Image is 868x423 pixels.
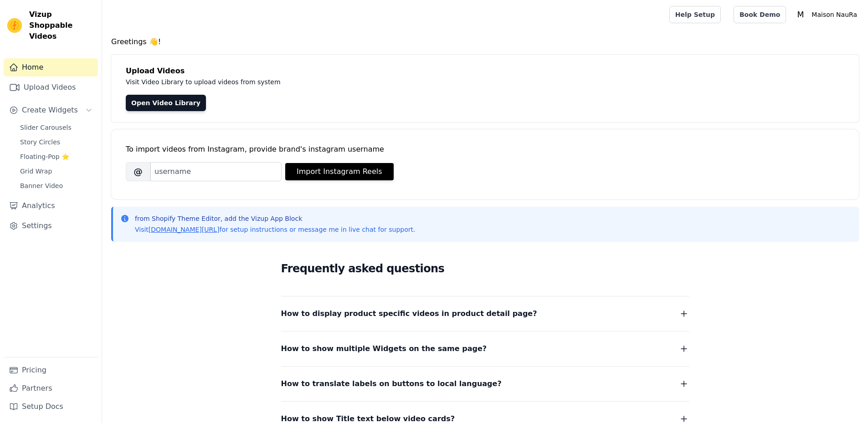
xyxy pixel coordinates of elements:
a: Settings [4,217,98,235]
a: Partners [4,379,98,398]
button: Create Widgets [4,101,98,119]
a: Setup Docs [4,398,98,416]
a: Open Video Library [126,95,206,111]
p: Visit for setup instructions or message me in live chat for support. [135,225,415,234]
a: [DOMAIN_NAME][URL] [149,226,220,233]
a: Book Demo [734,6,786,23]
span: Banner Video [20,181,63,190]
button: How to show multiple Widgets on the same page? [281,342,689,355]
p: from Shopify Theme Editor, add the Vizup App Block [135,214,415,223]
a: Banner Video [15,179,98,192]
h4: Greetings 👋! [111,36,859,47]
span: Floating-Pop ⭐ [20,152,69,161]
span: Slider Carousels [20,123,72,132]
a: Upload Videos [4,78,98,97]
a: Analytics [4,197,98,215]
button: How to translate labels on buttons to local language? [281,377,689,390]
a: Slider Carousels [15,121,98,134]
a: Pricing [4,361,98,379]
span: Create Widgets [22,105,78,116]
a: Home [4,58,98,76]
button: How to display product specific videos in product detail page? [281,307,689,320]
input: username [150,162,282,181]
button: M Maison NauRa [793,6,861,23]
text: M [797,10,804,19]
span: How to display product specific videos in product detail page? [281,307,537,320]
span: Vizup Shoppable Videos [29,9,94,42]
a: Floating-Pop ⭐ [15,150,98,163]
span: @ [126,162,150,181]
a: Grid Wrap [15,165,98,178]
button: Import Instagram Reels [285,163,394,180]
h4: Upload Videos [126,66,844,76]
img: Vizup [7,18,22,33]
span: How to show multiple Widgets on the same page? [281,342,487,355]
p: Visit Video Library to upload videos from system [126,76,534,87]
span: Story Circles [20,138,60,147]
span: How to translate labels on buttons to local language? [281,377,502,390]
div: To import videos from Instagram, provide brand's instagram username [126,144,844,155]
a: Help Setup [669,6,721,23]
a: Story Circles [15,136,98,148]
p: Maison NauRa [808,6,861,23]
span: Grid Wrap [20,167,52,176]
h2: Frequently asked questions [281,260,689,278]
